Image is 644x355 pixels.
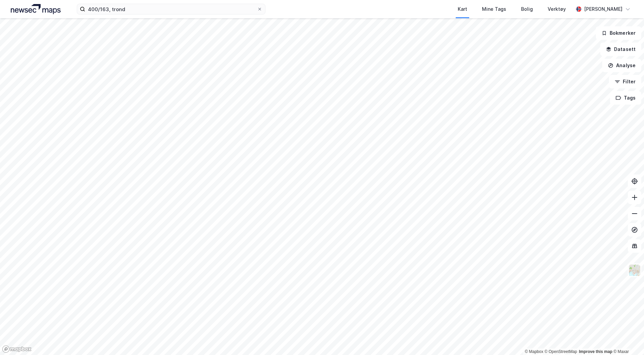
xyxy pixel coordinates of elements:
[85,4,257,14] input: Søk på adresse, matrikkel, gårdeiere, leietakere eller personer
[610,91,641,105] button: Tags
[548,5,566,13] div: Verktøy
[525,349,543,354] a: Mapbox
[2,345,32,353] a: Mapbox homepage
[584,5,622,13] div: [PERSON_NAME]
[610,323,644,355] iframe: Chat Widget
[482,5,506,13] div: Mine Tags
[579,349,612,354] a: Improve this map
[628,264,641,277] img: Z
[545,349,577,354] a: OpenStreetMap
[458,5,467,13] div: Kart
[521,5,533,13] div: Bolig
[596,26,641,40] button: Bokmerker
[602,59,641,72] button: Analyse
[600,43,641,56] button: Datasett
[609,75,641,88] button: Filter
[610,323,644,355] div: Kontrollprogram for chat
[11,4,61,14] img: logo.a4113a55bc3d86da70a041830d287a7e.svg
